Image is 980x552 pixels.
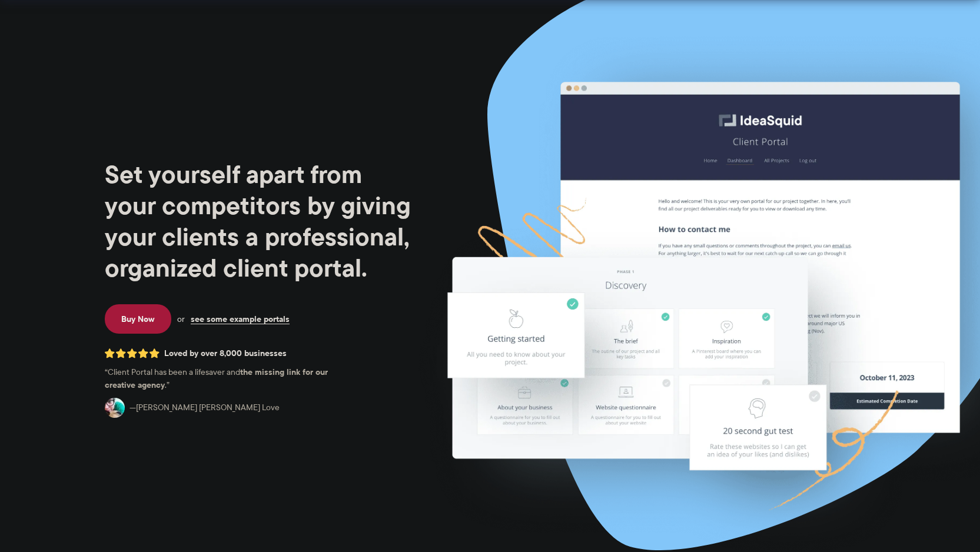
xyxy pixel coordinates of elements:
[105,304,171,334] a: Buy Now
[105,159,413,284] h1: Set yourself apart from your competitors by giving your clients a professional, organized client ...
[164,348,287,358] span: Loved by over 8,000 businesses
[105,366,352,392] p: Client Portal has been a lifesaver and .
[129,401,280,414] span: [PERSON_NAME] [PERSON_NAME] Love
[177,314,185,324] span: or
[105,365,328,391] strong: the missing link for our creative agency
[191,314,290,324] a: see some example portals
